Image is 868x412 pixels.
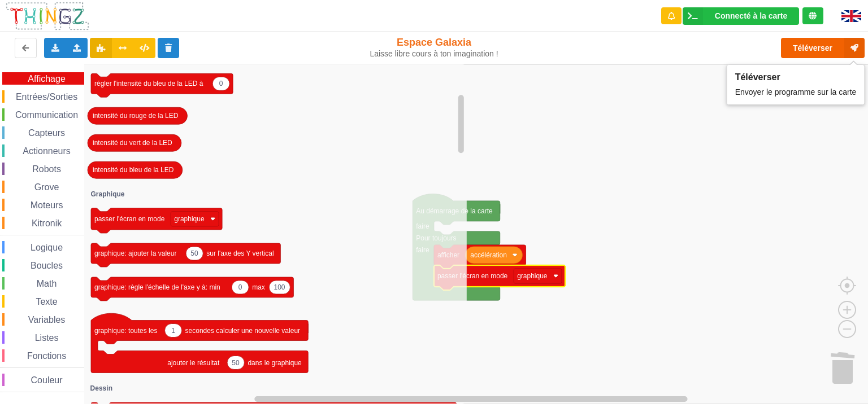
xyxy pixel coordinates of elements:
[174,215,205,223] text: graphique
[94,80,203,87] text: régler l'intensité du bleu de la LED à
[27,315,67,325] span: Variables
[29,200,65,210] span: Moteurs
[21,146,72,156] span: Actionneurs
[735,82,857,98] div: Envoyer le programme sur la carte
[437,272,508,280] text: passer l'écran en mode
[30,218,63,228] span: Kitronik
[35,279,59,288] span: Math
[274,283,285,291] text: 100
[34,297,59,306] span: Texte
[715,12,787,20] div: Connecté à la carte
[360,49,509,59] div: Laisse libre cours à ton imagination !
[5,1,90,31] img: thingz_logo.png
[93,139,172,147] text: intensité du vert de la LED
[29,243,64,252] span: Logique
[94,283,220,291] text: graphique: règle l'échelle de l'axe y à: min
[238,283,242,291] text: 0
[219,80,223,87] text: 0
[33,182,61,192] span: Grove
[517,272,548,280] text: graphique
[29,261,64,270] span: Boucles
[185,326,300,334] text: secondes calculer une nouvelle valeur
[90,384,112,392] text: Dessin
[781,38,865,58] button: Téléverser
[190,249,198,257] text: 50
[252,283,265,291] text: max
[94,249,176,257] text: graphique: ajouter la valeur
[470,251,507,259] text: accélération
[14,92,79,102] span: Entrées/Sorties
[29,375,64,385] span: Couleur
[14,110,80,120] span: Communication
[232,358,240,366] text: 50
[171,326,175,334] text: 1
[735,72,857,82] div: Téléverser
[25,351,68,361] span: Fonctions
[91,190,125,198] text: Graphique
[27,128,67,138] span: Capteurs
[94,326,157,334] text: graphique: toutes les
[31,164,63,174] span: Robots
[93,166,174,174] text: intensité du bleu de la LED
[802,7,823,24] div: Tu es connecté au serveur de création de Thingz
[94,215,165,223] text: passer l'écran en mode
[683,7,799,25] div: Ta base fonctionne bien !
[206,249,274,257] text: sur l'axe des Y vertical
[93,112,179,120] text: intensité du rouge de la LED
[26,74,67,84] span: Affichage
[841,10,861,22] img: gb.png
[248,358,302,366] text: dans le graphique
[33,333,60,343] span: Listes
[167,358,220,366] text: ajouter le résultat
[360,36,509,59] div: Espace Galaxia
